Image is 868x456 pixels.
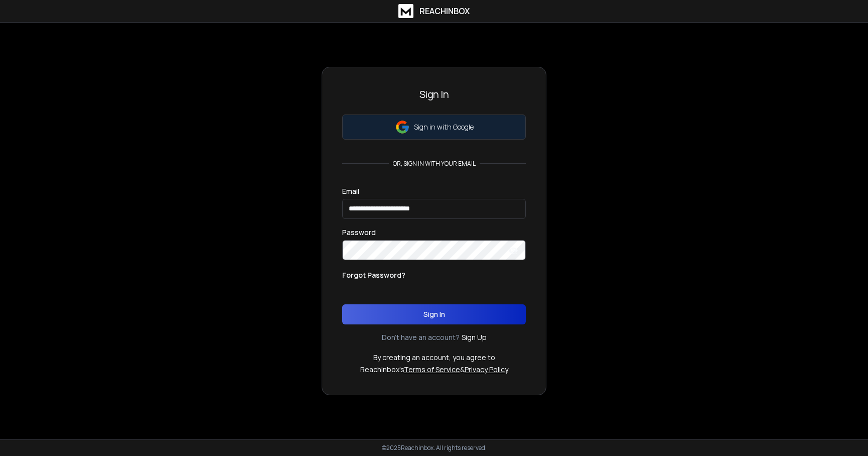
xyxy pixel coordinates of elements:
p: Don't have an account? [382,332,460,343]
label: Email [342,188,359,195]
label: Password [342,229,376,236]
a: Sign Up [462,332,487,343]
h3: Sign In [342,87,526,101]
p: ReachInbox's & [360,365,508,375]
a: ReachInbox [398,4,470,18]
p: or, sign in with your email [389,160,480,168]
p: Sign in with Google [414,122,474,132]
button: Sign In [342,304,526,324]
button: Sign in with Google [342,115,526,140]
img: logo [398,4,413,18]
h1: ReachInbox [419,5,470,17]
p: Forgot Password? [342,270,405,280]
a: Privacy Policy [465,365,508,374]
p: By creating an account, you agree to [373,353,495,363]
p: © 2025 Reachinbox. All rights reserved. [382,444,487,452]
a: Terms of Service [404,365,460,374]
